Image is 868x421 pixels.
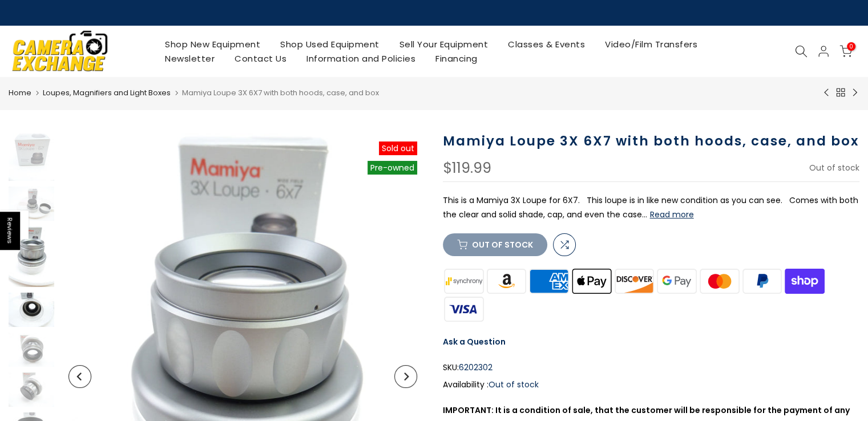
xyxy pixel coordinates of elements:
img: google pay [656,268,699,295]
a: Loupes, Magnifiers and Light Boxes [43,87,171,99]
img: Mamiya Loupe 3X 6X7 with both hoods, case, and box Loupes, Magnifiers and Light Boxes Mamiya 6202302 [9,373,54,407]
button: Read more [650,209,694,220]
a: Sell Your Equipment [389,37,498,51]
div: $119.99 [443,161,491,176]
img: Mamiya Loupe 3X 6X7 with both hoods, case, and box Loupes, Magnifiers and Light Boxes Mamiya 6202302 [9,120,54,181]
img: discover [613,268,656,295]
img: synchrony [443,268,486,295]
span: 0 [847,42,855,51]
img: paypal [741,268,784,295]
span: 6202302 [459,361,492,375]
span: Out of stock [488,379,539,390]
button: Previous [68,365,91,388]
a: Ask a Question [443,336,506,347]
a: Contact Us [225,51,297,66]
p: This is a Mamiya 3X Loupe for 6X7. This loupe is in like new condition as you can see. Comes with... [443,193,860,222]
img: apple pay [570,268,613,295]
h1: Mamiya Loupe 3X 6X7 with both hoods, case, and box [443,133,860,149]
img: amazon payments [485,268,528,295]
a: Newsletter [155,51,225,66]
button: Next [394,365,417,388]
img: visa [443,295,486,323]
a: Home [9,87,31,99]
a: Shop Used Equipment [271,37,390,51]
img: american express [528,268,571,295]
div: Availability : [443,378,860,392]
img: Mamiya Loupe 3X 6X7 with both hoods, case, and box Loupes, Magnifiers and Light Boxes Mamiya 6202302 [9,226,54,288]
img: Mamiya Loupe 3X 6X7 with both hoods, case, and box Loupes, Magnifiers and Light Boxes Mamiya 6202302 [9,187,54,221]
img: Mamiya Loupe 3X 6X7 with both hoods, case, and box Loupes, Magnifiers and Light Boxes Mamiya 6202302 [9,293,54,327]
a: Information and Policies [297,51,426,66]
img: master [698,268,741,295]
a: Classes & Events [498,37,595,51]
span: Mamiya Loupe 3X 6X7 with both hoods, case, and box [182,87,379,98]
span: Out of stock [809,162,859,173]
a: 0 [839,45,852,58]
a: Financing [426,51,488,66]
a: Video/Film Transfers [595,37,708,51]
a: Shop New Equipment [155,37,271,51]
img: shopify pay [784,268,826,295]
div: SKU: [443,361,860,375]
img: Mamiya Loupe 3X 6X7 with both hoods, case, and box Loupes, Magnifiers and Light Boxes Mamiya 6202302 [9,333,54,367]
